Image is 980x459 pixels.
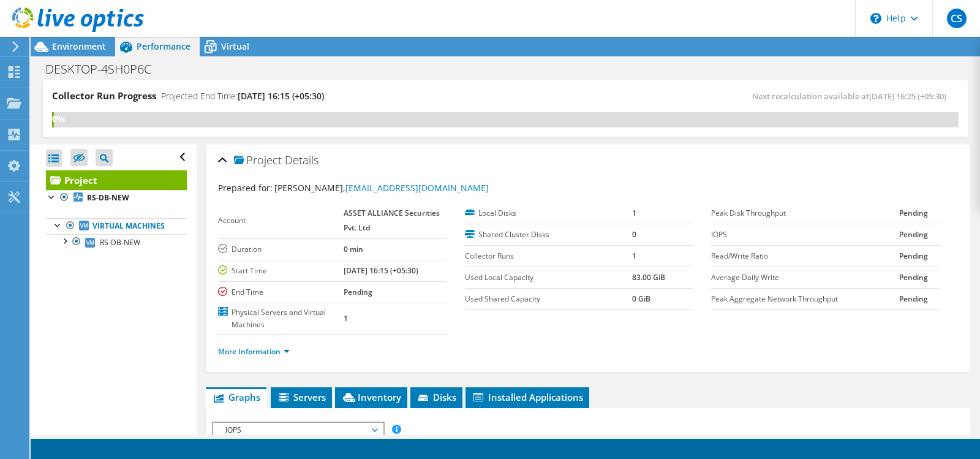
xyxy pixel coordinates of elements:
a: RS-DB-NEW [46,190,187,206]
svg: \n [870,13,881,24]
a: RS-DB-NEW [46,234,187,250]
label: Read/Write Ratio [711,250,899,262]
span: Graphs [212,391,260,403]
label: Physical Servers and Virtual Machines [218,306,344,331]
a: Project [46,170,187,190]
label: Used Local Capacity [465,271,632,284]
label: Duration [218,243,344,256]
b: Pending [899,208,928,218]
label: Start Time [218,265,344,277]
span: RS-DB-NEW [100,237,140,248]
label: Collector Runs [465,250,632,262]
label: Peak Aggregate Network Throughput [711,293,899,305]
h4: Projected End Time: [161,89,324,103]
span: Performance [137,40,190,52]
span: Details [285,153,318,167]
b: Pending [899,272,928,283]
b: Pending [899,251,928,261]
b: Pending [899,294,928,304]
b: 1 [632,251,636,261]
span: CS [947,9,967,28]
span: IOPS [219,423,377,438]
label: Shared Cluster Disks [465,229,632,241]
b: Pending [344,287,372,297]
b: 1 [344,313,348,324]
b: ASSET ALLIANCE Securities Pvt. Ltd [344,208,440,233]
label: Prepared for: [218,182,273,194]
b: Pending [899,229,928,240]
label: Peak Disk Throughput [711,207,899,219]
b: [DATE] 16:15 (+05:30) [344,265,418,276]
span: Virtual [221,40,249,52]
span: Installed Applications [472,391,583,403]
label: End Time [218,286,344,298]
b: 0 GiB [632,294,650,304]
b: RS-DB-NEW [87,192,129,203]
label: Used Shared Capacity [465,293,632,305]
span: [DATE] 16:25 (+05:30) [869,91,946,102]
h1: DESKTOP-4SH0P6C [40,63,170,76]
span: Servers [277,391,326,403]
label: Local Disks [465,207,632,219]
span: Next recalculation available at [752,91,952,102]
span: [DATE] 16:15 (+05:30) [238,90,324,102]
a: Virtual Machines [46,218,187,234]
a: [EMAIL_ADDRESS][DOMAIN_NAME] [345,182,489,194]
label: Average Daily Write [711,271,899,284]
span: Inventory [341,391,401,403]
div: 0% [52,112,54,126]
span: Disks [417,391,456,403]
span: Project [234,154,282,167]
b: 0 [632,229,636,240]
b: 1 [632,208,636,218]
label: Account [218,214,344,227]
a: More Information [218,346,290,357]
b: 0 min [344,244,363,254]
span: [PERSON_NAME], [274,182,489,194]
b: 83.00 GiB [632,272,665,283]
label: IOPS [711,229,899,241]
span: Environment [52,40,106,52]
